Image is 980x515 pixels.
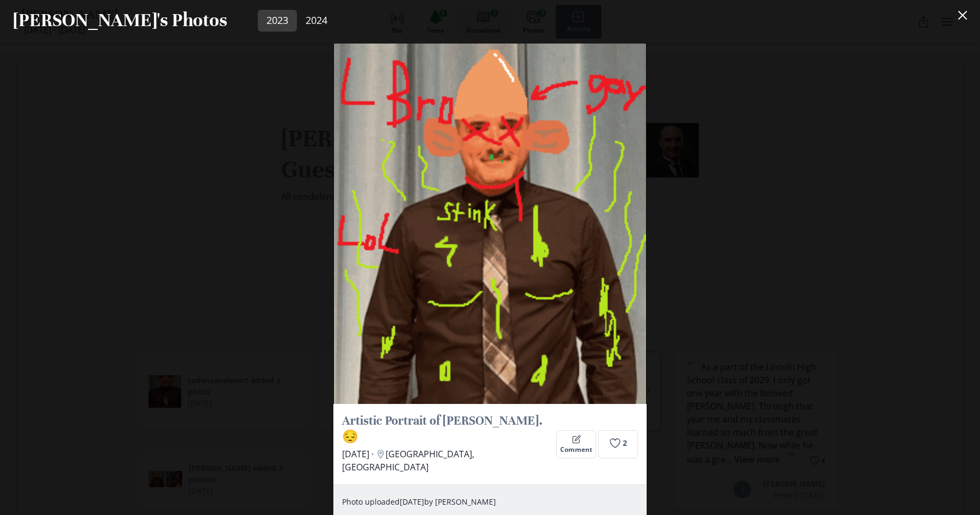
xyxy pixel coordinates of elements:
[371,448,374,460] span: ·
[623,438,627,448] span: 2
[342,413,552,445] h2: Artistic Portrait of [PERSON_NAME]. 😔
[342,496,627,507] p: Photo uploaded by [PERSON_NAME]
[13,9,227,32] h2: [PERSON_NAME]'s Photos
[952,4,973,26] button: Close
[342,448,369,460] span: [DATE]
[333,44,647,404] img: Artistic Portrait of Dr. Timothy Tatman. 😔
[556,430,596,458] button: Comment
[258,10,297,32] a: 2023
[297,10,336,32] a: 2024
[342,448,474,473] span: [GEOGRAPHIC_DATA], [GEOGRAPHIC_DATA]
[560,446,592,453] span: Comment
[400,496,424,507] span: August 11, 2025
